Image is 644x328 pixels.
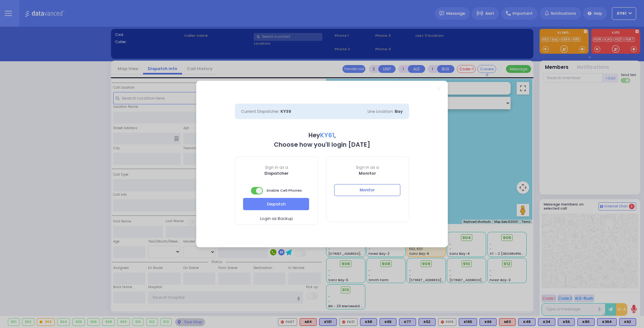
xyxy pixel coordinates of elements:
[251,186,302,195] span: Enable Cell Phones
[326,165,409,170] span: Sign in as a
[274,140,370,149] b: Choose how you'll login [DATE]
[235,165,318,170] span: Sign in as a
[264,170,289,176] b: Dispatcher
[280,108,291,114] span: KY39
[241,109,280,114] span: Current Dispatcher:
[243,198,309,210] button: Dispatch
[395,108,403,114] span: Bay
[320,131,334,139] span: KY61
[359,170,376,176] b: Monitor
[437,87,441,90] a: Close
[260,216,293,222] span: Login as Backup
[334,184,400,196] button: Monitor
[308,131,336,139] b: Hey ,
[368,109,394,114] span: Line Location:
